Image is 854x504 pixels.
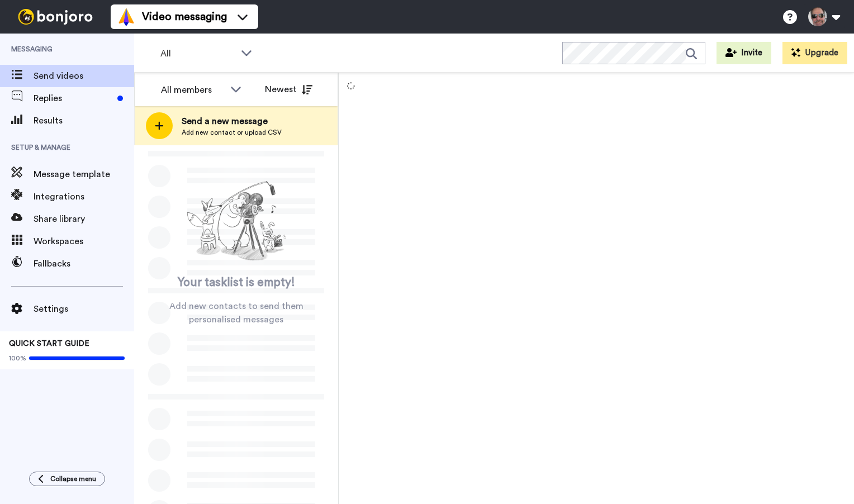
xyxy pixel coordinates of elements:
button: Collapse menu [29,472,105,486]
span: QUICK START GUIDE [9,340,89,348]
span: Add new contact or upload CSV [182,128,282,137]
span: Integrations [34,190,134,203]
span: Send videos [34,69,134,83]
span: Settings [34,302,134,316]
span: Workspaces [34,235,134,248]
span: Collapse menu [50,474,96,483]
button: Invite [717,42,771,64]
button: Newest [257,78,321,101]
img: vm-color.svg [117,8,135,26]
span: Replies [34,92,113,105]
span: Share library [34,212,134,226]
span: 100% [9,354,26,363]
img: bj-logo-header-white.svg [13,9,97,25]
span: Your tasklist is empty! [178,274,295,291]
div: All members [161,83,225,97]
span: Add new contacts to send them personalised messages [151,299,321,326]
button: Upgrade [782,42,847,64]
span: Video messaging [142,9,227,25]
span: Message template [34,168,134,181]
span: Fallbacks [34,257,134,270]
span: Send a new message [182,115,282,128]
span: Results [34,114,134,127]
span: All [160,47,235,60]
img: ready-set-action.png [181,177,292,266]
